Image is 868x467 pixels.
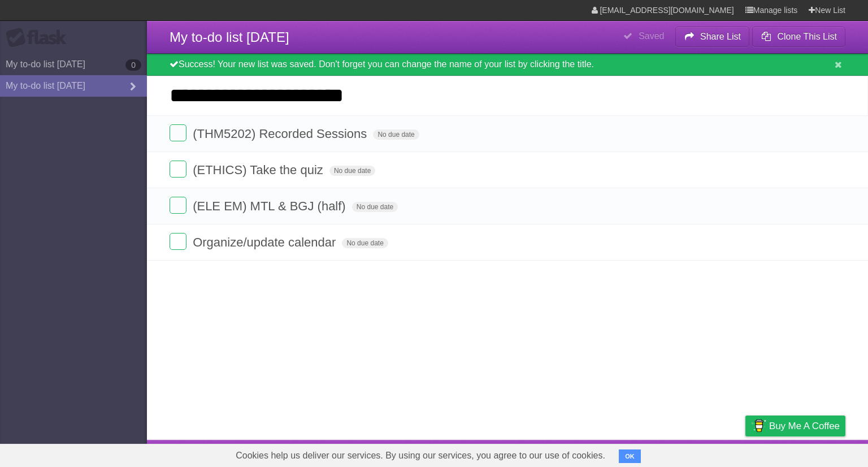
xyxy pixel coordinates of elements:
div: Success! Your new list was saved. Don't forget you can change the name of your list by clicking t... [147,54,868,76]
img: Buy me a coffee [751,416,766,435]
b: Share List [700,32,741,41]
span: (ELE EM) MTL & BGJ (half) [193,199,349,213]
span: No due date [329,166,375,176]
b: Clone This List [777,32,837,41]
span: (ETHICS) Take the quiz [193,163,326,177]
button: Share List [675,27,750,47]
span: Buy me a coffee [769,416,840,436]
span: No due date [373,129,419,140]
button: OK [619,449,641,463]
span: Organize/update calendar [193,235,338,249]
label: Done [170,233,186,250]
b: Saved [639,31,664,41]
b: 0 [125,59,141,71]
button: Clone This List [752,27,845,47]
div: Flask [6,28,73,48]
a: Developers [632,443,678,464]
a: About [595,443,619,464]
a: Buy me a coffee [745,416,845,436]
a: Privacy [731,443,760,464]
span: No due date [352,202,398,212]
label: Done [170,161,186,178]
span: (THM5202) Recorded Sessions [193,127,370,141]
span: Cookies help us deliver our services. By using our services, you agree to our use of cookies. [224,444,617,467]
label: Done [170,124,186,141]
a: Terms [692,443,717,464]
a: Suggest a feature [774,443,845,464]
span: No due date [342,238,388,248]
span: My to-do list [DATE] [170,29,289,45]
label: Done [170,197,186,214]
